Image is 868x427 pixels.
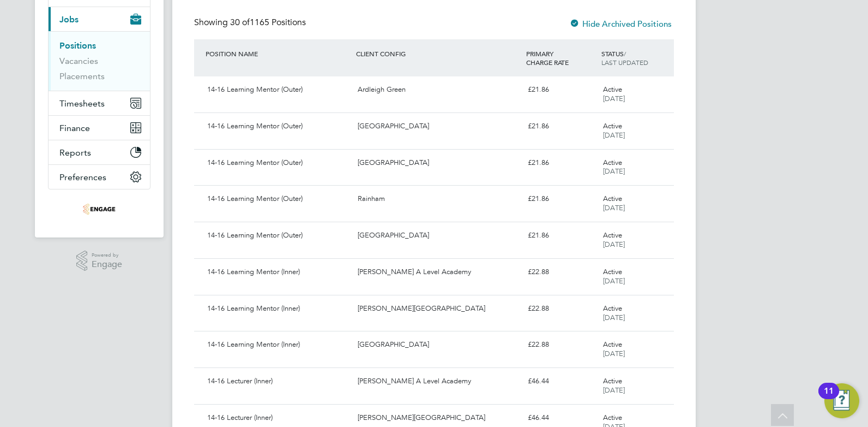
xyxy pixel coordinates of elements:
span: [DATE] [603,167,625,176]
span: Timesheets [59,98,105,109]
div: £21.86 [523,190,599,208]
div: POSITION NAME [203,44,353,63]
div: £21.86 [523,154,599,172]
span: Active [603,413,622,422]
span: Preferences [59,172,106,182]
div: [GEOGRAPHIC_DATA] [353,336,523,354]
div: Rainham [353,190,523,208]
a: Placements [59,71,105,81]
div: [GEOGRAPHIC_DATA] [353,117,523,135]
div: £22.88 [523,336,599,354]
button: Preferences [49,165,150,189]
div: [GEOGRAPHIC_DATA] [353,227,523,245]
span: Powered by [92,251,122,260]
div: Ardleigh Green [353,81,523,99]
span: Active [603,194,622,203]
div: 14-16 Learning Mentor (Inner) [203,300,353,318]
div: [PERSON_NAME] A Level Academy [353,263,523,281]
label: Hide Archived Positions [569,19,672,29]
span: [DATE] [603,313,625,322]
span: Jobs [59,14,79,25]
span: [DATE] [603,131,625,140]
div: £22.88 [523,300,599,318]
a: Powered byEngage [76,251,123,271]
span: [DATE] [603,240,625,249]
span: [DATE] [603,276,625,286]
div: [PERSON_NAME][GEOGRAPHIC_DATA] [353,409,523,427]
div: STATUS [599,44,674,72]
div: 14-16 Learning Mentor (Inner) [203,336,353,354]
div: £46.44 [523,409,599,427]
a: Positions [59,40,96,51]
div: 14-16 Learning Mentor (Inner) [203,263,353,281]
span: Reports [59,147,91,158]
div: 14-16 Learning Mentor (Outer) [203,154,353,172]
span: Active [603,158,622,167]
div: 14-16 Learning Mentor (Outer) [203,190,353,208]
span: Active [603,376,622,386]
span: 1165 Positions [230,17,306,28]
span: LAST UPDATED [601,58,648,67]
div: £46.44 [523,372,599,390]
span: Active [603,230,622,240]
div: £22.88 [523,263,599,281]
div: Jobs [49,31,150,91]
span: 30 of [230,17,250,28]
div: 14-16 Lecturer (Inner) [203,409,353,427]
a: Vacancies [59,56,98,66]
div: [PERSON_NAME] A Level Academy [353,372,523,390]
div: [PERSON_NAME][GEOGRAPHIC_DATA] [353,300,523,318]
div: PRIMARY CHARGE RATE [523,44,599,72]
span: Active [603,304,622,313]
span: [DATE] [603,386,625,395]
div: £21.86 [523,81,599,99]
div: Showing [194,17,308,28]
div: 14-16 Lecturer (Inner) [203,372,353,390]
button: Finance [49,116,150,140]
div: 14-16 Learning Mentor (Outer) [203,227,353,245]
span: [DATE] [603,94,625,103]
span: Active [603,85,622,94]
button: Reports [49,140,150,164]
div: 14-16 Learning Mentor (Outer) [203,81,353,99]
div: [GEOGRAPHIC_DATA] [353,154,523,172]
span: Finance [59,123,90,133]
a: Go to home page [48,200,150,218]
span: Active [603,121,622,131]
div: £21.86 [523,117,599,135]
button: Jobs [49,7,150,31]
span: [DATE] [603,203,625,212]
div: £21.86 [523,227,599,245]
div: 11 [824,391,834,405]
span: [DATE] [603,349,625,358]
img: omniapeople-logo-retina.png [83,200,116,218]
button: Open Resource Center, 11 new notifications [824,383,859,418]
div: CLIENT CONFIG [353,44,523,63]
span: / [624,49,626,58]
span: Active [603,267,622,276]
span: Active [603,340,622,349]
span: Engage [92,260,122,269]
div: 14-16 Learning Mentor (Outer) [203,117,353,135]
button: Timesheets [49,91,150,115]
